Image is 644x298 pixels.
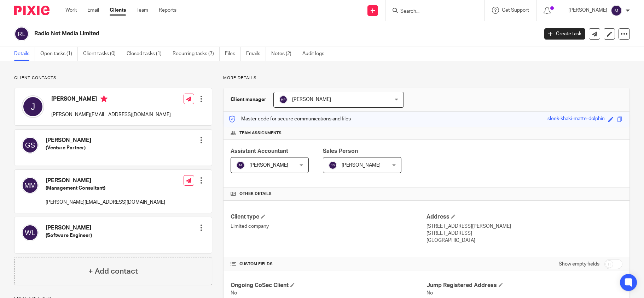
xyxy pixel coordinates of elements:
[231,148,288,154] span: Assistant Accountant
[427,237,622,244] p: [GEOGRAPHIC_DATA]
[544,28,585,40] a: Create task
[22,224,39,241] img: svg%3E
[231,213,427,221] h4: Client type
[14,75,212,81] p: Client contacts
[225,47,241,61] a: Files
[159,7,176,14] a: Reports
[14,6,50,15] img: Pixie
[559,261,599,268] label: Show empty fields
[329,161,337,169] img: svg%3E
[427,291,433,296] span: No
[427,213,622,221] h4: Address
[46,232,92,239] h5: (Software Engineer)
[231,282,427,289] h4: Ongoing CoSec Client
[46,224,92,232] h4: [PERSON_NAME]
[137,7,148,14] a: Team
[100,95,108,102] i: Primary
[427,230,622,237] p: [STREET_ADDRESS]
[231,96,266,103] h3: Client manager
[51,111,171,118] p: [PERSON_NAME][EMAIL_ADDRESS][DOMAIN_NAME]
[22,95,44,118] img: svg%3E
[547,115,605,123] div: sleek-khaki-matte-dolphin
[127,47,167,61] a: Closed tasks (1)
[65,7,77,14] a: Work
[46,137,91,144] h4: [PERSON_NAME]
[246,47,266,61] a: Emails
[323,148,358,154] span: Sales Person
[22,177,39,194] img: svg%3E
[249,163,288,168] span: [PERSON_NAME]
[292,97,331,102] span: [PERSON_NAME]
[14,47,35,61] a: Details
[46,199,165,206] p: [PERSON_NAME][EMAIL_ADDRESS][DOMAIN_NAME]
[40,47,78,61] a: Open tasks (1)
[87,7,99,14] a: Email
[46,177,165,184] h4: [PERSON_NAME]
[83,47,121,61] a: Client tasks (0)
[427,282,622,289] h4: Jump Registered Address
[342,163,381,168] span: [PERSON_NAME]
[427,223,622,230] p: [STREET_ADDRESS][PERSON_NAME]
[400,8,463,15] input: Search
[231,291,237,296] span: No
[239,130,282,136] span: Team assignments
[229,115,351,123] p: Master code for secure communications and files
[46,185,165,192] h5: (Management Consultant)
[22,137,39,154] img: svg%3E
[611,5,622,16] img: svg%3E
[279,95,288,104] img: svg%3E
[236,161,245,169] img: svg%3E
[223,75,630,81] p: More details
[14,26,29,41] img: svg%3E
[51,95,171,104] h4: [PERSON_NAME]
[231,223,427,230] p: Limited company
[302,47,330,61] a: Audit logs
[46,144,91,151] h5: (Venture Partner)
[568,7,607,14] p: [PERSON_NAME]
[231,261,427,267] h4: CUSTOM FIELDS
[173,47,220,61] a: Recurring tasks (7)
[88,266,138,277] h4: + Add contact
[110,7,126,14] a: Clients
[239,191,272,197] span: Other details
[502,8,529,13] span: Get Support
[271,47,297,61] a: Notes (2)
[34,30,434,37] h2: Radio Net Media Limited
